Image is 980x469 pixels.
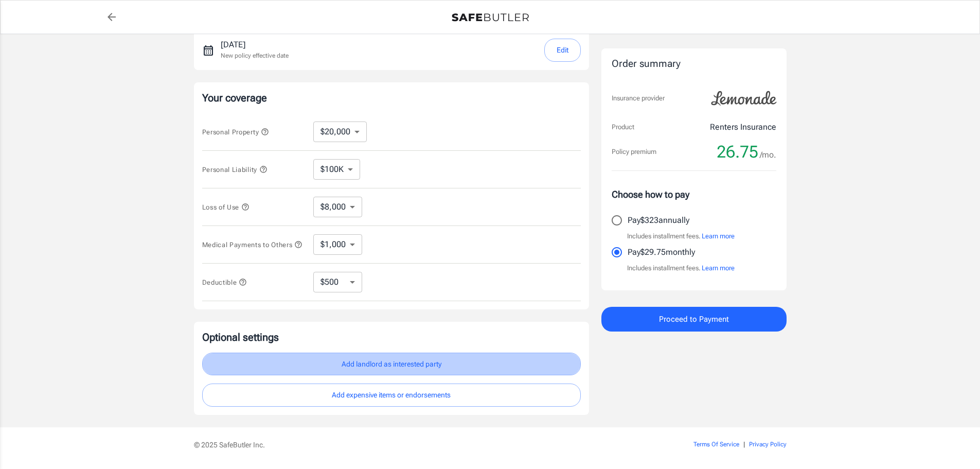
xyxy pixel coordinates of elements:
[221,51,289,60] p: New policy effective date
[659,312,729,326] span: Proceed to Payment
[202,241,303,249] span: Medical Payments to Others
[202,238,303,251] button: Medical Payments to Others
[717,142,758,162] span: 26.75
[202,166,268,173] span: Personal Liability
[702,231,735,241] button: Learn more
[628,246,695,258] p: Pay $29.75 monthly
[101,7,122,27] a: back to quotes
[749,441,787,448] a: Privacy Policy
[202,126,269,138] button: Personal Property
[202,276,247,288] button: Deductible
[202,384,581,407] button: Add expensive items or endorsements
[202,353,581,376] button: Add landlord as interested party
[221,39,289,51] p: [DATE]
[612,147,656,157] p: Policy premium
[612,93,665,103] p: Insurance provider
[544,39,581,62] button: Edit
[743,441,745,448] span: |
[202,279,247,286] span: Deductible
[194,440,635,450] p: © 2025 SafeButler Inc.
[601,307,787,332] button: Proceed to Payment
[202,330,581,344] p: Optional settings
[628,214,689,227] p: Pay $323 annually
[612,57,776,72] div: Order summary
[452,13,529,22] img: Back to quotes
[202,44,215,57] svg: New policy start date
[702,263,735,273] button: Learn more
[612,187,776,201] p: Choose how to pay
[627,231,735,241] p: Includes installment fees.
[202,128,269,136] span: Personal Property
[627,263,735,273] p: Includes installment fees.
[710,121,776,133] p: Renters Insurance
[202,203,250,211] span: Loss of Use
[693,441,739,448] a: Terms Of Service
[202,201,250,213] button: Loss of Use
[760,148,776,162] span: /mo.
[705,84,782,113] img: Lemonade
[612,122,634,132] p: Product
[202,163,268,176] button: Personal Liability
[202,91,581,105] p: Your coverage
